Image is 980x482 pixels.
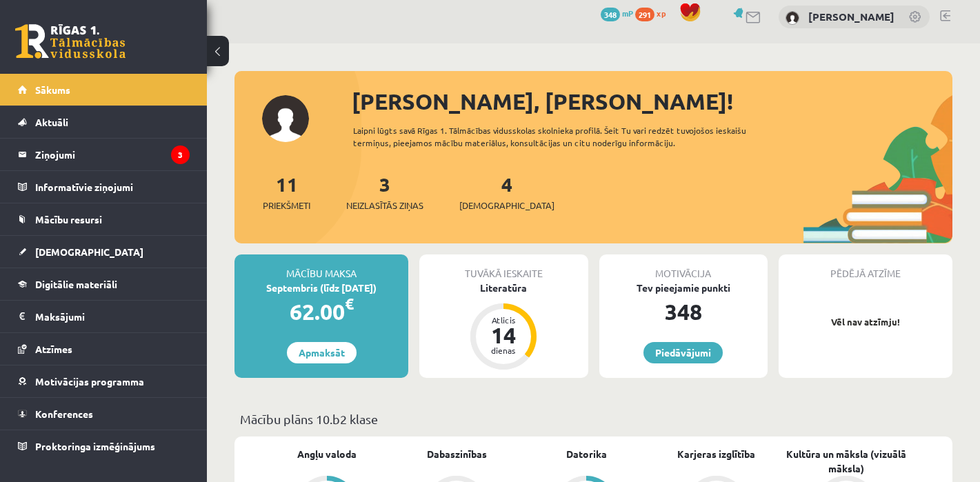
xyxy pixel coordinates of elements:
[18,398,190,430] a: Konferences
[35,301,190,332] legend: Maksājumi
[18,74,190,106] a: Sākums
[601,8,633,19] a: 348 mP
[786,11,799,25] img: Daniels Andrejs Mažis
[15,24,126,59] a: Rīgas 1. Tālmācības vidusskola
[35,83,70,96] span: Sākums
[18,139,190,170] a: Ziņojumi3
[18,203,190,235] a: Mācību resursi
[35,245,143,258] span: [DEMOGRAPHIC_DATA]
[599,281,768,295] div: Tev pieejamie punkti
[35,408,93,420] span: Konferences
[18,236,190,268] a: [DEMOGRAPHIC_DATA]
[599,295,768,328] div: 348
[287,342,357,363] a: Apmaksāt
[18,301,190,332] a: Maksājumi
[35,375,144,388] span: Motivācijas programma
[599,254,768,281] div: Motivācija
[419,281,588,372] a: Literatūra Atlicis 14 dienas
[419,254,588,281] div: Tuvākā ieskaite
[657,8,666,19] span: xp
[808,10,894,23] a: [PERSON_NAME]
[234,254,408,281] div: Mācību maksa
[35,343,72,355] span: Atzīmes
[240,410,947,428] p: Mācību plāns 10.b2 klase
[234,281,408,295] div: Septembris (līdz [DATE])
[786,315,946,329] p: Vēl nav atzīmju!
[483,324,524,346] div: 14
[18,430,190,462] a: Proktoringa izmēģinājums
[297,447,357,461] a: Angļu valoda
[171,145,190,164] i: 3
[234,295,408,328] div: 62.00
[601,8,620,21] span: 348
[35,278,117,290] span: Digitālie materiāli
[35,171,190,203] legend: Informatīvie ziņojumi
[18,268,190,300] a: Digitālie materiāli
[677,447,755,461] a: Karjeras izglītība
[459,172,554,212] a: 4[DEMOGRAPHIC_DATA]
[635,8,654,21] span: 291
[35,213,102,225] span: Mācību resursi
[353,124,784,149] div: Laipni lūgts savā Rīgas 1. Tālmācības vidusskolas skolnieka profilā. Šeit Tu vari redzēt tuvojošo...
[18,333,190,365] a: Atzīmes
[35,440,155,452] span: Proktoringa izmēģinājums
[483,346,524,354] div: dienas
[459,199,554,212] span: [DEMOGRAPHIC_DATA]
[781,447,911,476] a: Kultūra un māksla (vizuālā māksla)
[345,294,354,314] span: €
[346,172,423,212] a: 3Neizlasītās ziņas
[566,447,607,461] a: Datorika
[352,85,952,118] div: [PERSON_NAME], [PERSON_NAME]!
[35,139,190,170] legend: Ziņojumi
[18,365,190,397] a: Motivācijas programma
[35,116,68,128] span: Aktuāli
[263,199,310,212] span: Priekšmeti
[635,8,672,19] a: 291 xp
[18,171,190,203] a: Informatīvie ziņojumi
[18,106,190,138] a: Aktuāli
[483,316,524,324] div: Atlicis
[427,447,487,461] a: Dabaszinības
[779,254,952,281] div: Pēdējā atzīme
[622,8,633,19] span: mP
[346,199,423,212] span: Neizlasītās ziņas
[263,172,310,212] a: 11Priekšmeti
[419,281,588,295] div: Literatūra
[643,342,723,363] a: Piedāvājumi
